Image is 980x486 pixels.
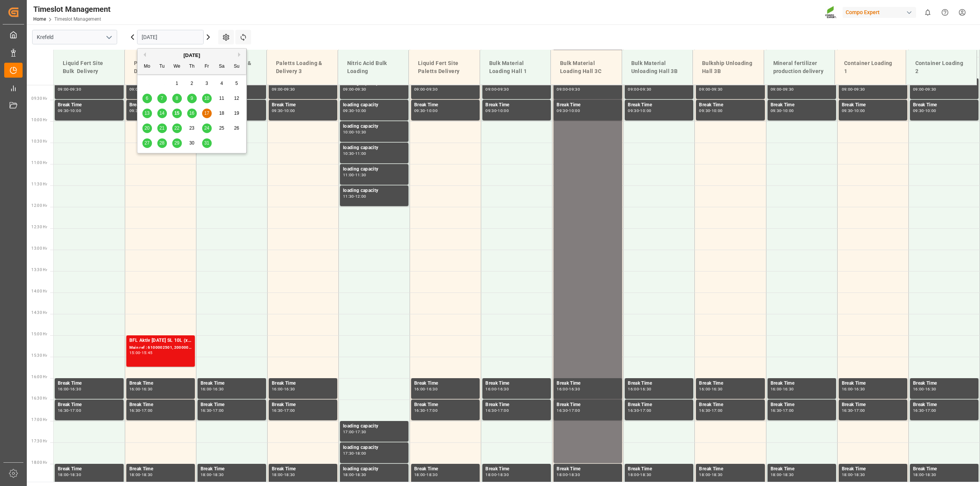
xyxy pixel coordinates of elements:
div: 09:00 [699,88,710,91]
div: 09:30 [925,88,936,91]
div: Break Time [272,380,334,387]
div: 12:00 [355,195,366,198]
span: 14 [159,111,164,116]
span: 3 [206,81,208,86]
span: 9 [191,96,193,101]
div: Bulk Material Unloading Hall 3B [628,56,687,78]
div: Choose Wednesday, October 8th, 2025 [172,94,182,103]
div: Su [232,62,242,72]
div: 09:30 [628,109,639,112]
div: 09:00 [129,88,140,91]
div: 11:00 [355,152,366,155]
div: 16:30 [129,409,140,412]
div: 10:00 [426,109,438,112]
span: 23 [189,125,194,131]
div: 10:00 [712,109,723,112]
div: - [425,409,426,412]
div: 17:00 [426,409,438,412]
span: 11:30 Hr [31,182,47,186]
div: Choose Wednesday, October 15th, 2025 [172,109,182,118]
div: 10:00 [284,109,295,112]
div: 16:30 [783,387,794,391]
div: Bulk Material Loading Hall 1 [486,56,545,78]
div: We [172,62,182,72]
div: - [568,109,569,112]
div: 10:00 [343,130,354,134]
div: Choose Sunday, October 19th, 2025 [232,109,242,118]
div: - [781,387,782,391]
span: 7 [161,96,163,101]
span: 12:30 Hr [31,225,47,229]
div: Break Time [913,401,975,409]
div: Choose Sunday, October 5th, 2025 [232,79,242,88]
div: - [853,88,854,91]
div: 10:00 [854,109,865,112]
span: 10:00 Hr [31,118,47,122]
div: 09:30 [569,88,580,91]
div: loading capacity [343,166,405,173]
div: 17:00 [640,409,651,412]
div: 16:30 [628,409,639,412]
span: 14:30 Hr [31,310,47,315]
div: 09:30 [485,109,497,112]
div: 09:30 [783,88,794,91]
div: 17:00 [70,409,81,412]
div: Break Time [842,401,904,409]
div: [DATE] [137,52,246,59]
div: Tu [157,62,167,72]
div: 15:45 [142,351,153,354]
input: DD.MM.YYYY [137,30,204,44]
div: - [781,409,782,412]
div: - [639,387,640,391]
span: 13 [144,111,149,116]
div: 16:30 [699,409,710,412]
div: loading capacity [343,144,405,152]
div: Break Time [129,380,192,387]
div: 10:00 [569,109,580,112]
span: 12 [234,96,239,101]
div: Liquid Fert Site Paletts Delivery [415,56,474,78]
div: Th [187,62,197,72]
div: 11:30 [343,195,354,198]
div: - [497,387,498,391]
div: - [853,109,854,112]
div: 09:00 [272,88,283,91]
div: Choose Wednesday, October 1st, 2025 [172,79,182,88]
img: Screenshot%202023-09-29%20at%2010.02.21.png_1712312052.png [825,6,837,19]
div: 16:30 [854,387,865,391]
div: Break Time [485,401,548,409]
div: 16:30 [485,409,497,412]
div: Choose Thursday, October 30th, 2025 [187,138,197,148]
div: - [425,109,426,112]
div: 16:30 [557,409,568,412]
div: - [781,109,782,112]
div: - [211,387,212,391]
div: - [425,88,426,91]
div: - [283,387,284,391]
div: Choose Tuesday, October 7th, 2025 [157,94,167,103]
a: Home [33,16,46,22]
div: Choose Thursday, October 2nd, 2025 [187,79,197,88]
div: 09:30 [498,88,509,91]
div: Break Time [485,101,548,109]
span: 17 [204,111,209,116]
span: 27 [144,140,149,146]
div: 09:30 [129,109,140,112]
div: Break Time [129,401,192,409]
div: 10:00 [355,109,366,112]
div: 16:30 [142,387,153,391]
div: - [497,109,498,112]
div: - [69,387,70,391]
span: 28 [159,140,164,146]
div: Choose Friday, October 24th, 2025 [202,124,212,133]
div: Choose Monday, October 27th, 2025 [142,138,152,148]
div: Choose Saturday, October 18th, 2025 [217,109,227,118]
div: 09:30 [699,109,710,112]
span: 29 [174,140,179,146]
div: Container Loading 2 [912,56,971,78]
div: Choose Saturday, October 11th, 2025 [217,94,227,103]
div: - [924,88,925,91]
button: Help Center [936,4,954,21]
div: Mo [142,62,152,72]
div: Break Time [201,380,263,387]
